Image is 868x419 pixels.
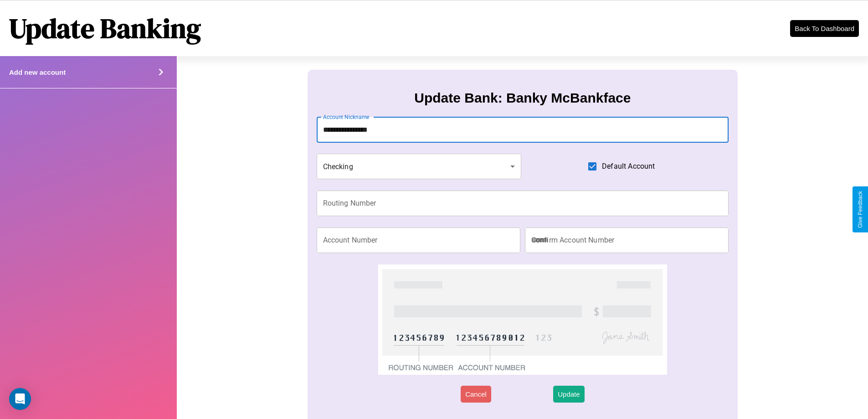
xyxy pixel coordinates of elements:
button: Back To Dashboard [790,20,859,37]
span: Default Account [602,161,655,172]
button: Cancel [461,386,491,403]
label: Account Nickname [323,113,370,121]
h1: Update Banking [9,10,201,47]
div: Give Feedback [857,191,863,228]
h3: Update Bank: Banky McBankface [414,90,631,106]
button: Update [553,386,584,403]
div: Checking [317,154,522,179]
h4: Add new account [9,68,66,76]
img: check [378,264,667,375]
div: Open Intercom Messenger [9,388,31,410]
